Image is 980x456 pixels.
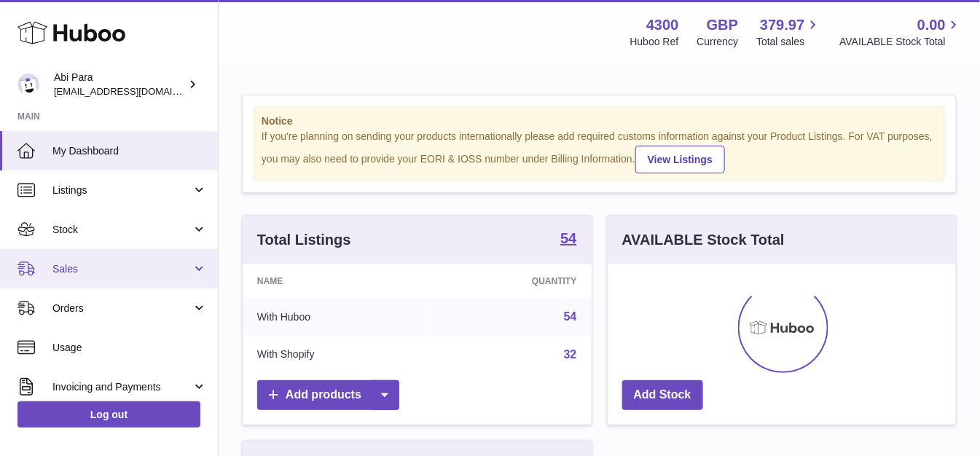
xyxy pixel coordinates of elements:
[52,302,192,315] span: Orders
[839,35,963,49] span: AVAILABLE Stock Total
[560,231,576,248] a: 54
[52,341,207,355] span: Usage
[760,15,804,35] span: 379.97
[52,184,192,197] span: Listings
[560,231,576,245] strong: 54
[622,230,785,250] h3: AVAILABLE Stock Total
[243,336,431,374] td: With Shopify
[257,380,399,410] a: Add products
[52,262,192,276] span: Sales
[707,15,738,35] strong: GBP
[17,401,200,428] a: Log out
[646,15,679,35] strong: 4300
[635,146,725,173] a: View Listings
[262,114,937,128] strong: Notice
[839,15,963,49] a: 0.00 AVAILABLE Stock Total
[917,15,946,35] span: 0.00
[564,310,577,323] a: 54
[756,15,821,49] a: 379.97 Total sales
[54,85,214,97] span: [EMAIL_ADDRESS][DOMAIN_NAME]
[17,74,39,95] img: Abi@mifo.co.uk
[257,230,351,250] h3: Total Listings
[52,144,207,158] span: My Dashboard
[431,264,592,298] th: Quantity
[564,348,577,361] a: 32
[697,35,739,49] div: Currency
[262,130,937,173] div: If you're planning on sending your products internationally please add required customs informati...
[630,35,679,49] div: Huboo Ref
[54,71,185,98] div: Abi Para
[622,380,703,410] a: Add Stock
[243,298,431,336] td: With Huboo
[52,380,192,394] span: Invoicing and Payments
[243,264,431,298] th: Name
[52,223,192,237] span: Stock
[756,35,821,49] span: Total sales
